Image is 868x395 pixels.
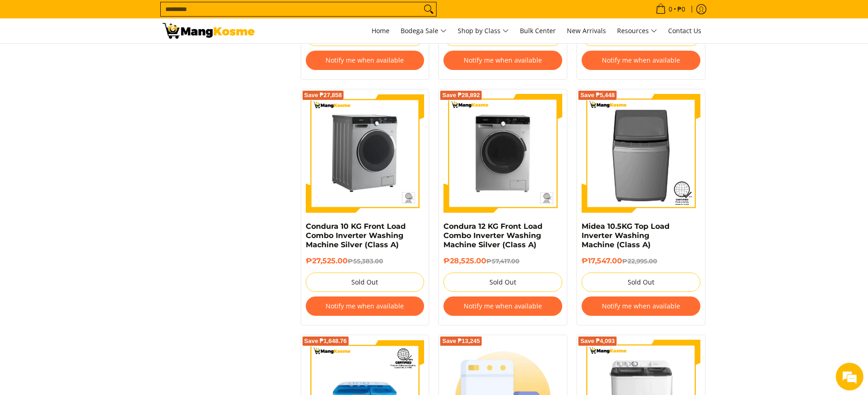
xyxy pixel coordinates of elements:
[667,6,674,12] span: 0
[453,18,513,43] a: Shop by Class
[580,93,615,98] span: Save ₱5,448
[520,26,556,35] span: Bulk Center
[306,273,425,292] button: Sold Out
[372,26,390,35] span: Home
[582,296,700,316] button: Notify me when available
[53,116,127,209] span: We're online!
[612,18,662,43] a: Resources
[443,222,542,249] a: Condura 12 KG Front Load Combo Inverter Washing Machine Silver (Class A)
[421,2,436,16] button: Search
[676,6,687,12] span: ₱0
[401,25,447,37] span: Bodega Sale
[264,18,706,43] nav: Main Menu
[582,222,670,249] a: Midea 10.5KG Top Load Inverter Washing Machine (Class A)
[582,273,700,292] button: Sold Out
[562,18,611,43] a: New Arrivals
[306,94,425,213] img: Condura 10 KG Front Load Combo Inverter Washing Machine Silver (Class A) - 0
[348,257,383,265] del: ₱55,383.00
[443,256,562,266] h6: ₱28,525.00
[442,338,480,344] span: Save ₱13,245
[304,338,347,344] span: Save ₱1,648.76
[5,251,175,284] textarea: Type your message and hit 'Enter'
[617,25,657,37] span: Resources
[367,18,394,43] a: Home
[306,296,425,316] button: Notify me when available
[443,51,562,70] button: Notify me when available
[163,23,255,39] img: Washing Machines l Mang Kosme: Home Appliances Warehouse Sale Partner
[515,18,560,43] a: Bulk Center
[580,338,615,344] span: Save ₱4,093
[668,26,701,35] span: Contact Us
[443,94,562,213] img: Condura 12 KG Front Load Combo Inverter Washing Machine Silver (Class A)
[582,256,700,266] h6: ₱17,547.00
[458,25,509,37] span: Shop by Class
[582,94,700,213] img: Midea 10.5KG Top Load Inverter Washing Machine (Class A)
[567,26,606,35] span: New Arrivals
[622,257,657,265] del: ₱22,995.00
[653,4,688,14] span: •
[304,93,342,98] span: Save ₱27,858
[486,257,519,265] del: ₱57,417.00
[151,5,173,27] div: Minimize live chat window
[443,296,562,316] button: Notify me when available
[582,51,700,70] button: Notify me when available
[306,256,425,266] h6: ₱27,525.00
[442,93,480,98] span: Save ₱28,892
[306,51,425,70] button: Notify me when available
[443,273,562,292] button: Sold Out
[48,52,155,64] div: Chat with us now
[306,222,406,249] a: Condura 10 KG Front Load Combo Inverter Washing Machine Silver (Class A)
[396,18,451,43] a: Bodega Sale
[664,18,706,43] a: Contact Us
